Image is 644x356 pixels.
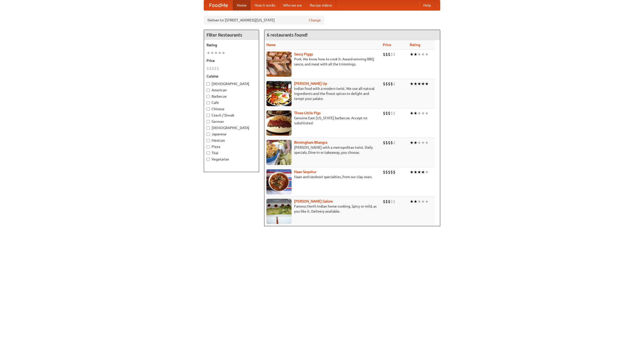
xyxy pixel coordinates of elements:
[207,66,209,71] li: $
[266,145,379,155] p: [PERSON_NAME] with a metropolitan twist. Daily specials. Dine-in or takeaway, you choose.
[417,169,421,175] li: ★
[421,199,425,204] li: ★
[266,140,292,165] img: bhangra.jpg
[385,169,388,175] li: $
[388,110,390,116] li: $
[207,126,210,130] input: [DEMOGRAPHIC_DATA]
[393,199,395,204] li: $
[417,52,421,57] li: ★
[207,114,210,117] input: Czech / Slovak
[414,169,417,175] li: ★
[266,115,379,126] p: Genuine East [US_STATE] barbecue. Accept no substitutes!
[294,82,327,86] a: [PERSON_NAME] Up
[294,111,320,115] a: Three Little Pigs
[390,140,393,145] li: $
[279,0,306,10] a: Who we are
[294,140,327,144] a: Birmingham Bhangra
[233,0,251,10] a: Home
[207,107,210,111] input: Chinese
[214,50,218,56] li: ★
[207,133,210,136] input: Japanese
[207,88,256,93] label: American
[207,145,210,148] input: Pizza
[410,52,414,57] li: ★
[393,52,395,57] li: $
[414,199,417,204] li: ★
[421,110,425,116] li: ★
[425,140,429,145] li: ★
[218,50,222,56] li: ★
[425,169,429,175] li: ★
[410,199,414,204] li: ★
[393,169,395,175] li: $
[410,81,414,87] li: ★
[207,106,256,111] label: Chinese
[207,101,210,104] input: Cafe
[388,169,390,175] li: $
[207,144,256,149] label: Pizza
[207,120,210,123] input: German
[421,52,425,57] li: ★
[204,30,259,40] h4: Filter Restaurants
[266,81,292,106] img: curryup.jpg
[204,0,233,10] a: FoodMe
[210,50,214,56] li: ★
[410,110,414,116] li: ★
[266,86,379,101] p: Indian food with a modern twist. We use all-natural ingredients and the finest spices to delight ...
[266,43,276,47] a: Name
[393,140,395,145] li: $
[207,81,256,86] label: [DEMOGRAPHIC_DATA]
[207,94,256,99] label: Barbecue
[385,140,388,145] li: $
[266,174,379,179] p: Naan and tandoori specialties, from our clay oven.
[419,0,435,10] a: Help
[222,50,225,56] li: ★
[417,199,421,204] li: ★
[383,43,391,47] a: Price
[207,43,256,48] h5: Rating
[385,52,388,57] li: $
[209,66,212,71] li: $
[207,157,256,162] label: Vegetarian
[306,0,336,10] a: Recipe videos
[207,95,210,98] input: Barbecue
[414,81,417,87] li: ★
[410,140,414,145] li: ★
[266,199,292,224] img: currygalore.jpg
[294,170,316,174] a: Naan Sequitur
[266,52,292,77] img: saucy.jpg
[207,138,256,143] label: Mexican
[388,199,390,204] li: $
[421,140,425,145] li: ★
[388,81,390,87] li: $
[425,110,429,116] li: ★
[294,52,313,56] a: Saucy Piggy
[390,169,393,175] li: $
[385,110,388,116] li: $
[207,125,256,130] label: [DEMOGRAPHIC_DATA]
[383,52,385,57] li: $
[207,132,256,137] label: Japanese
[383,169,385,175] li: $
[207,139,210,142] input: Mexican
[207,58,256,63] h5: Price
[266,204,379,214] p: Famous North Indian home cooking. Spicy or mild, as you like it. Delivery available.
[294,199,333,203] a: [PERSON_NAME] Galore
[425,52,429,57] li: ★
[207,82,210,86] input: [DEMOGRAPHIC_DATA]
[417,81,421,87] li: ★
[421,81,425,87] li: ★
[266,169,292,194] img: naansequitur.jpg
[207,113,256,118] label: Czech / Slovak
[217,66,219,71] li: $
[207,119,256,124] label: German
[383,81,385,87] li: $
[207,50,210,56] li: ★
[410,169,414,175] li: ★
[266,110,292,136] img: littlepigs.jpg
